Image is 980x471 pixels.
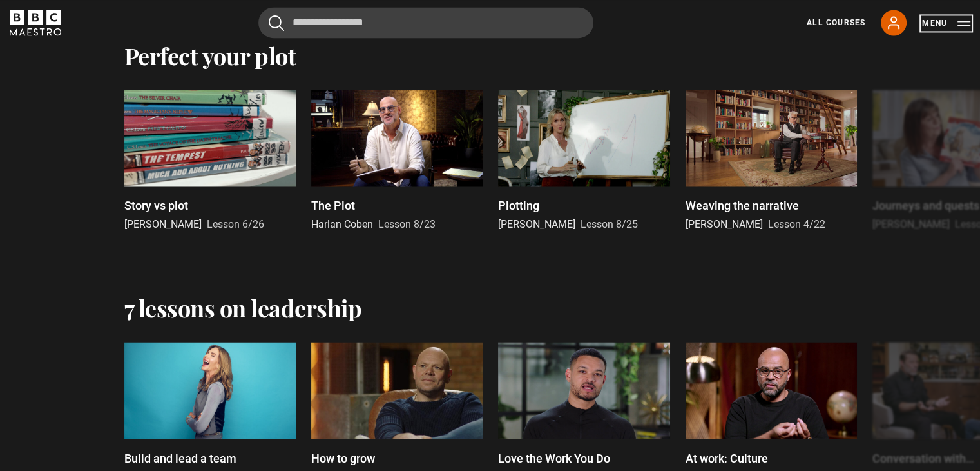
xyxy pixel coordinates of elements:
[124,197,188,214] p: Story vs plot
[311,197,355,214] p: The Plot
[686,449,768,466] p: At work: Culture
[311,449,375,466] p: How to grow
[124,218,202,230] span: [PERSON_NAME]
[768,218,825,230] span: Lesson 4/22
[872,197,979,214] p: Journeys and quests
[124,42,296,69] h2: Perfect your plot
[378,218,436,230] span: Lesson 8/23
[498,449,610,466] p: Love the Work You Do
[258,7,593,38] input: Search
[124,449,236,466] p: Build and lead a team
[311,90,483,232] a: The Plot Harlan Coben Lesson 8/23
[686,197,799,214] p: Weaving the narrative
[124,294,362,321] h2: 7 lessons on leadership
[686,218,763,230] span: [PERSON_NAME]
[311,218,373,230] span: Harlan Coben
[922,17,970,30] button: Toggle navigation
[10,10,61,35] svg: BBC Maestro
[498,197,539,214] p: Plotting
[807,17,865,28] a: All Courses
[686,90,857,232] a: Weaving the narrative [PERSON_NAME] Lesson 4/22
[498,90,669,232] a: Plotting [PERSON_NAME] Lesson 8/25
[124,90,296,232] a: Story vs plot [PERSON_NAME] Lesson 6/26
[581,218,638,230] span: Lesson 8/25
[207,218,264,230] span: Lesson 6/26
[269,15,284,31] button: Submit the search query
[498,218,575,230] span: [PERSON_NAME]
[872,218,950,230] span: [PERSON_NAME]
